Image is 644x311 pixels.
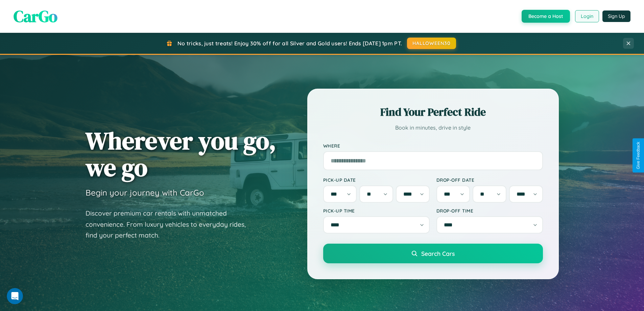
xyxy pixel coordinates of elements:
[636,142,641,169] div: Give Feedback
[436,177,543,183] label: Drop-off Date
[14,5,57,27] span: CarGo
[177,40,402,47] span: No tricks, just treats! Enjoy 30% off for all Silver and Gold users! Ends [DATE] 1pm PT.
[436,208,543,214] label: Drop-off Time
[7,288,23,304] iframe: Intercom live chat
[86,127,276,181] h1: Wherever you go, we go
[323,244,543,263] button: Search Cars
[407,38,456,49] button: HALLOWEEN30
[323,208,430,214] label: Pick-up Time
[86,187,204,198] h3: Begin your journey with CarGo
[323,143,543,149] label: Where
[421,250,455,257] span: Search Cars
[86,208,255,241] p: Discover premium car rentals with unmatched convenience. From luxury vehicles to everyday rides, ...
[323,123,543,133] p: Book in minutes, drive in style
[575,10,599,22] button: Login
[323,177,430,183] label: Pick-up Date
[323,105,543,119] h2: Find Your Perfect Ride
[602,10,630,22] button: Sign Up
[522,10,570,23] button: Become a Host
